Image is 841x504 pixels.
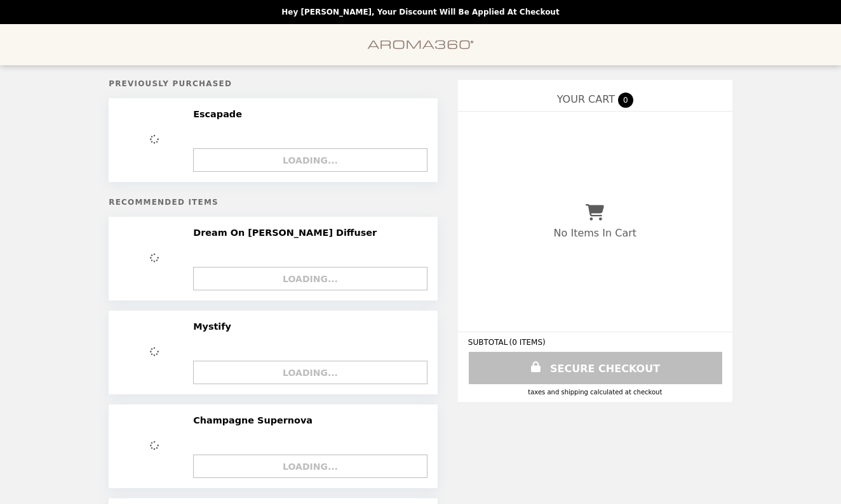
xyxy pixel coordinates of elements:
div: Taxes and Shipping calculated at checkout [468,389,722,396]
h2: Escapade [193,108,247,120]
p: Hey [PERSON_NAME], your discount will be applied at checkout [281,8,559,16]
span: YOUR CART [557,93,615,105]
h2: Mystify [193,321,236,332]
img: Brand Logo [367,32,474,58]
h5: Recommended Items [109,198,438,207]
h5: Previously Purchased [109,79,438,88]
span: 0 [618,93,633,108]
span: ( 0 ITEMS ) [509,338,546,347]
h2: Champagne Supernova [193,415,318,426]
span: SUBTOTAL [468,338,509,347]
p: No Items In Cart [554,227,636,239]
h2: Dream On [PERSON_NAME] Diffuser [193,227,382,238]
